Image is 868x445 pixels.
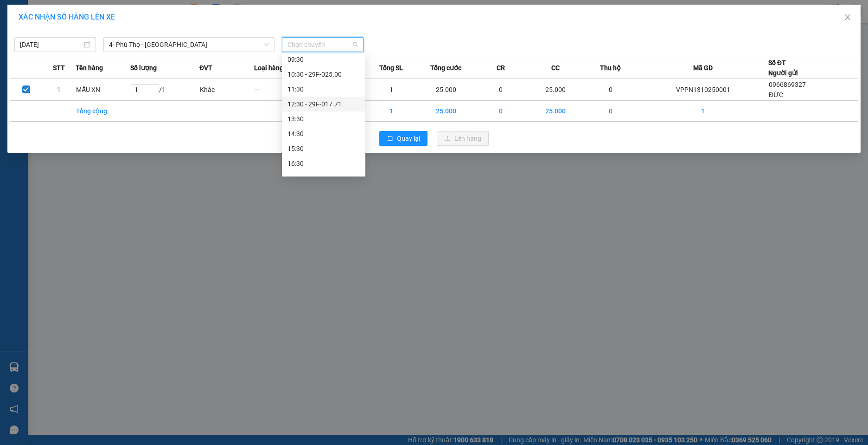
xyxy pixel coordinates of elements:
[693,63,713,73] span: Mã GD
[43,79,76,101] td: 1
[53,63,65,73] span: STT
[12,67,138,98] b: GỬI : VP [GEOGRAPHIC_DATA]
[769,91,783,98] span: ĐỨC
[638,101,768,122] td: 1
[387,135,393,143] span: rollback
[287,129,360,139] div: 14:30
[287,54,360,65] div: 09:30
[76,79,130,101] td: MẪU XN
[87,34,388,46] li: Hotline: 19001155
[769,81,806,88] span: 0966869327
[19,13,115,21] span: XÁC NHẬN SỐ HÀNG LÊN XE
[364,101,419,122] td: 1
[76,101,130,122] td: Tổng cộng
[264,42,269,47] span: down
[130,79,199,101] td: / 1
[583,79,638,101] td: 0
[287,69,360,79] div: 10:30 - 29F-025.00
[12,12,58,58] img: logo.jpg
[473,79,528,101] td: 0
[109,38,269,52] span: 4- Phú Thọ - Ga
[437,131,489,146] button: uploadLên hàng
[583,101,638,122] td: 0
[638,79,768,101] td: VPPN1310250001
[199,63,212,73] span: ĐVT
[397,133,420,144] span: Quay lại
[835,5,861,31] button: Close
[287,99,360,109] div: 12:30 - 29F-017.71
[430,63,461,73] span: Tổng cước
[379,131,428,146] button: rollbackQuay lại
[768,58,798,78] div: Số ĐT Người gửi
[497,63,505,73] span: CR
[254,79,309,101] td: ---
[844,13,851,21] span: close
[379,63,403,73] span: Tổng SL
[20,39,82,50] input: 13/10/2025
[287,173,360,183] div: 17:30
[287,158,360,169] div: 16:30
[87,23,388,34] li: Số 10 ngõ 15 Ngọc Hồi, Q.[PERSON_NAME], [GEOGRAPHIC_DATA]
[600,63,621,73] span: Thu hộ
[551,63,560,73] span: CC
[364,79,419,101] td: 1
[473,101,528,122] td: 0
[419,79,473,101] td: 25.000
[287,84,360,94] div: 11:30
[419,101,473,122] td: 25.000
[528,101,583,122] td: 25.000
[287,144,360,154] div: 15:30
[254,63,283,73] span: Loại hàng
[287,114,360,124] div: 13:30
[528,79,583,101] td: 25.000
[130,63,157,73] span: Số lượng
[287,38,358,52] span: Chọn chuyến
[199,79,254,101] td: Khác
[76,63,103,73] span: Tên hàng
